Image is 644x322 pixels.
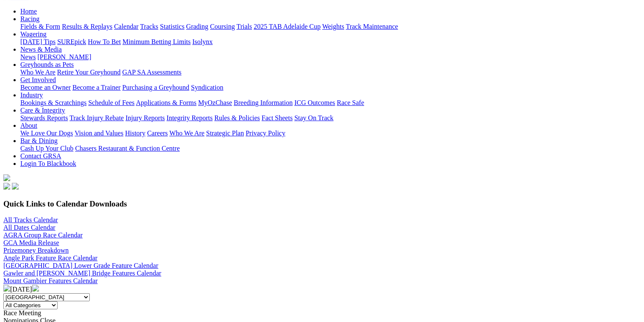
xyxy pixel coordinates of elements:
[3,285,641,293] div: [DATE]
[62,23,112,30] a: Results & Replays
[136,99,196,106] a: Applications & Forms
[20,38,55,45] a: [DATE] Tips
[20,15,39,22] a: Racing
[254,23,321,30] a: 2025 TAB Adelaide Cup
[234,99,293,106] a: Breeding Information
[20,107,65,114] a: Care & Integrity
[75,129,123,137] a: Vision and Values
[147,129,168,137] a: Careers
[3,262,158,269] a: [GEOGRAPHIC_DATA] Lower Grade Feature Calendar
[20,46,62,53] a: News & Media
[20,137,58,144] a: Bar & Dining
[3,270,161,277] a: Gawler and [PERSON_NAME] Bridge Features Calendar
[20,99,641,107] div: Industry
[206,129,244,137] a: Strategic Plan
[75,145,180,152] a: Chasers Restaurant & Function Centre
[140,23,158,30] a: Tracks
[20,69,641,76] div: Greyhounds as Pets
[294,114,333,121] a: Stay On Track
[20,152,61,160] a: Contact GRSA
[20,84,71,91] a: Become an Owner
[20,129,641,137] div: About
[3,277,98,284] a: Mount Gambier Features Calendar
[20,91,43,99] a: Industry
[114,23,138,30] a: Calendar
[72,84,121,91] a: Become a Trainer
[57,38,86,45] a: SUREpick
[20,99,86,106] a: Bookings & Scratchings
[346,23,398,30] a: Track Maintenance
[3,247,69,254] a: Prizemoney Breakdown
[20,61,74,68] a: Greyhounds as Pets
[160,23,185,30] a: Statistics
[169,129,205,137] a: Who We Are
[20,145,641,152] div: Bar & Dining
[294,99,335,106] a: ICG Outcomes
[57,69,121,76] a: Retire Your Greyhound
[3,231,83,239] a: AGRA Group Race Calendar
[125,129,145,137] a: History
[3,254,97,261] a: Angle Park Feature Race Calendar
[20,76,56,83] a: Get Involved
[20,8,37,15] a: Home
[88,38,121,45] a: How To Bet
[20,145,73,152] a: Cash Up Your Club
[198,99,232,106] a: MyOzChase
[32,285,39,292] img: chevron-right-pager-white.svg
[246,129,285,137] a: Privacy Policy
[20,114,641,122] div: Care & Integrity
[3,224,55,231] a: All Dates Calendar
[69,114,124,121] a: Track Injury Rebate
[125,114,165,121] a: Injury Reports
[20,53,641,61] div: News & Media
[122,69,182,76] a: GAP SA Assessments
[3,199,641,209] h3: Quick Links to Calendar Downloads
[236,23,252,30] a: Trials
[3,309,641,317] div: Race Meeting
[210,23,235,30] a: Coursing
[122,84,189,91] a: Purchasing a Greyhound
[37,53,91,61] a: [PERSON_NAME]
[20,122,37,129] a: About
[20,23,641,30] div: Racing
[3,183,10,190] img: facebook.svg
[322,23,344,30] a: Weights
[262,114,293,121] a: Fact Sheets
[166,114,213,121] a: Integrity Reports
[3,216,58,223] a: All Tracks Calendar
[214,114,260,121] a: Rules & Policies
[3,239,59,246] a: GCA Media Release
[20,53,36,61] a: News
[12,183,19,190] img: twitter.svg
[20,30,47,38] a: Wagering
[186,23,208,30] a: Grading
[20,69,55,76] a: Who We Are
[122,38,191,45] a: Minimum Betting Limits
[191,84,223,91] a: Syndication
[88,99,134,106] a: Schedule of Fees
[20,129,73,137] a: We Love Our Dogs
[337,99,364,106] a: Race Safe
[20,84,641,91] div: Get Involved
[20,38,641,46] div: Wagering
[20,160,76,167] a: Login To Blackbook
[3,285,10,292] img: chevron-left-pager-white.svg
[192,38,213,45] a: Isolynx
[20,23,60,30] a: Fields & Form
[3,174,10,181] img: logo-grsa-white.png
[20,114,68,121] a: Stewards Reports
